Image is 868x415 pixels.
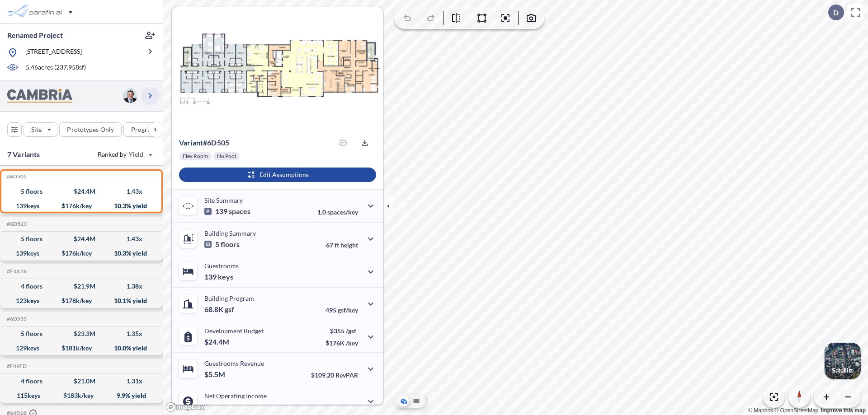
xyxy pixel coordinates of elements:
[204,262,239,270] p: Guestrooms
[131,125,156,134] p: Program
[26,63,86,73] p: 5.46 acres ( 237,958 sf)
[5,173,27,180] h5: Click to copy the code
[204,196,243,204] p: Site Summary
[165,402,205,412] a: Mapbox homepage
[259,170,309,179] p: Edit Assumptions
[218,272,233,281] span: keys
[204,294,254,302] p: Building Program
[204,370,226,379] p: $5.5M
[5,363,27,369] h5: Click to copy the code
[204,272,233,281] p: 139
[398,396,409,406] button: Aerial View
[204,392,267,400] p: Net Operating Income
[204,229,256,237] p: Building Summary
[179,138,203,147] span: Variant
[204,337,231,346] p: $24.4M
[229,207,250,216] span: spaces
[325,327,358,335] p: $355
[346,327,356,335] span: /gsf
[335,371,358,379] span: RevPAR
[825,343,861,379] img: Switcher Image
[204,305,234,314] p: 68.8K
[204,240,240,249] p: 5
[67,125,114,134] p: Prototypes Only
[774,407,818,414] a: OpenStreetMap
[833,9,839,17] p: D
[90,147,158,162] button: Ranked by Yield
[179,138,229,147] p: # 6d505
[338,404,358,411] span: margin
[204,327,264,335] p: Development Budget
[7,89,72,103] img: BrandImage
[7,149,40,160] p: 7 Variants
[338,306,358,314] span: gsf/key
[183,153,208,160] p: Flex Room
[821,407,866,414] a: Improve this map
[411,396,422,406] button: Site Plan
[204,359,264,367] p: Guestrooms Revenue
[59,122,122,137] button: Prototypes Only
[748,407,773,414] a: Mapbox
[123,122,172,137] button: Program
[31,125,42,134] p: Site
[24,122,57,137] button: Site
[5,221,27,227] h5: Click to copy the code
[25,47,82,58] p: [STREET_ADDRESS]
[326,241,358,249] p: 67
[204,402,226,411] p: $2.5M
[340,241,358,249] span: height
[129,150,144,159] span: Yield
[221,240,240,249] span: floors
[325,339,358,347] p: $176K
[320,404,358,411] p: 45.0%
[832,367,854,374] p: Satellite
[179,168,376,182] button: Edit Assumptions
[325,306,358,314] p: 495
[123,89,137,103] img: user logo
[7,30,63,40] p: Renamed Project
[225,305,234,314] span: gsf
[317,208,358,216] p: 1.0
[217,153,236,160] p: No Pool
[204,207,250,216] p: 139
[825,343,861,379] button: Switcher ImageSatellite
[327,208,358,216] span: spaces/key
[335,241,339,249] span: ft
[5,316,27,322] h5: Click to copy the code
[346,339,358,347] span: /key
[5,268,27,275] h5: Click to copy the code
[311,371,358,379] p: $109.20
